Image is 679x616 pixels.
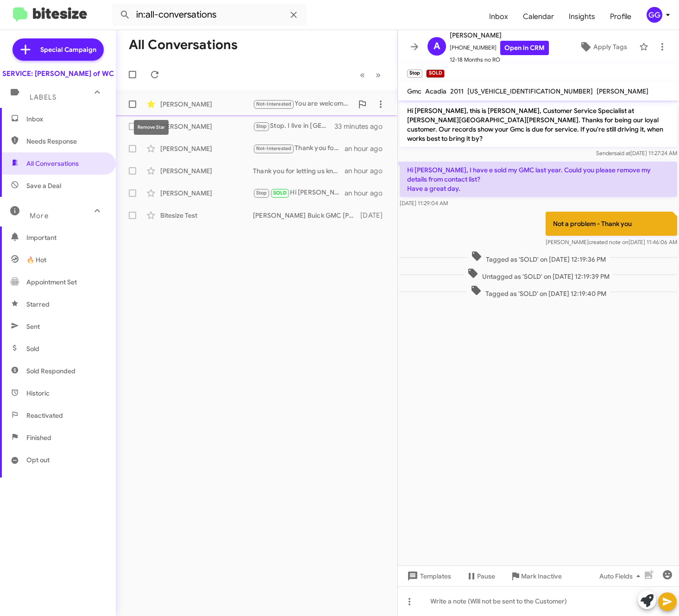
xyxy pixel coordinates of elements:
h1: All Conversations [129,38,238,52]
span: Starred [26,300,50,309]
span: Sender [DATE] 11:27:24 AM [596,150,677,157]
div: Thank you for letting us know! We will mark that in the system for future reference. Have a wonde... [253,143,345,154]
div: [PERSON_NAME] Buick GMC [PERSON_NAME][GEOGRAPHIC_DATA] [253,211,360,220]
button: Apply Tags [571,38,635,55]
span: Tagged as 'SOLD' on [DATE] 12:19:40 PM [467,285,610,298]
span: « [360,69,365,81]
span: Reactivated [26,411,63,420]
span: SOLD [273,190,287,196]
div: [PERSON_NAME] [160,122,253,131]
span: Important [26,233,105,242]
span: Auto Fields [599,568,644,585]
div: SERVICE: [PERSON_NAME] of WC [2,69,114,78]
span: Historic [26,389,50,398]
a: Open in CRM [500,41,549,55]
span: 🔥 Hot [26,255,46,264]
div: an hour ago [345,189,390,198]
span: Stop [256,190,267,196]
div: [DATE] [360,211,390,220]
div: [PERSON_NAME] [160,100,253,109]
span: 12-18 Months no RO [450,55,549,64]
div: [PERSON_NAME] [160,189,253,198]
a: Insights [561,3,603,30]
span: 2011 [450,87,464,95]
span: All Conversations [26,159,79,168]
span: [PERSON_NAME] [450,30,549,41]
span: Inbox [26,114,105,124]
a: Special Campaign [13,38,104,61]
span: Special Campaign [40,45,96,54]
div: GG [647,7,662,23]
div: 33 minutes ago [334,122,390,131]
nav: Page navigation example [355,65,386,84]
div: an hour ago [345,144,390,153]
span: [US_VEHICLE_IDENTIFICATION_NUMBER] [467,87,593,95]
span: said at [614,150,630,157]
button: Templates [398,568,459,585]
div: Stop. I live in [GEOGRAPHIC_DATA] [253,121,334,132]
button: Previous [354,65,371,84]
span: Opt out [26,455,50,465]
button: Next [370,65,386,84]
a: Inbox [482,3,516,30]
p: Hi [PERSON_NAME], this is [PERSON_NAME], Customer Service Specialist at [PERSON_NAME][GEOGRAPHIC_... [400,102,677,147]
div: Bitesize Test [160,211,253,220]
p: Hi [PERSON_NAME], I have e sold my GMC last year. Could you please remove my details from contact... [400,162,677,197]
small: SOLD [426,69,444,78]
span: Mark Inactive [521,568,562,585]
small: Stop [407,69,422,78]
span: Not-Interested [256,145,292,151]
span: created note on [589,239,629,245]
span: Not-Interested [256,101,292,107]
span: Templates [405,568,451,585]
div: Thank you for letting us know! What is the current address so I can update our system for you? [253,166,345,176]
button: GG [639,7,669,23]
input: Search [112,4,307,26]
span: [PERSON_NAME] [597,87,648,95]
button: Pause [459,568,503,585]
div: Hi [PERSON_NAME], I have e sold my GMC last year. Could you please remove my details from contact... [253,188,345,198]
span: Sold [26,344,39,353]
span: [PHONE_NUMBER] [450,41,549,55]
span: » [376,69,381,81]
span: Sold Responded [26,366,75,376]
div: [PERSON_NAME] [160,144,253,153]
span: Apply Tags [593,38,627,55]
span: Gmc [407,87,421,95]
span: Tagged as 'SOLD' on [DATE] 12:19:36 PM [467,251,610,264]
span: Acadia [425,87,446,95]
span: Needs Response [26,137,105,146]
a: Calendar [516,3,561,30]
button: Auto Fields [592,568,651,585]
span: Pause [477,568,495,585]
span: Save a Deal [26,181,61,190]
span: Finished [26,433,51,442]
span: Sent [26,322,40,331]
span: Stop [256,123,267,129]
span: Appointment Set [26,277,77,287]
span: Untagged as 'SOLD' on [DATE] 12:19:39 PM [464,268,613,281]
span: Labels [30,93,57,101]
div: You are welcome. Please call us here at [GEOGRAPHIC_DATA] if you ever need to bring your vehicle ... [253,99,353,109]
div: an hour ago [345,166,390,176]
span: A [434,39,440,54]
div: [PERSON_NAME] [160,166,253,176]
div: Remove Star [134,120,169,135]
a: Profile [603,3,639,30]
span: More [30,212,49,220]
p: Not a problem - Thank you [546,212,677,236]
button: Mark Inactive [503,568,569,585]
span: [DATE] 11:29:04 AM [400,200,448,207]
span: [PERSON_NAME] [DATE] 11:46:06 AM [546,239,677,245]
